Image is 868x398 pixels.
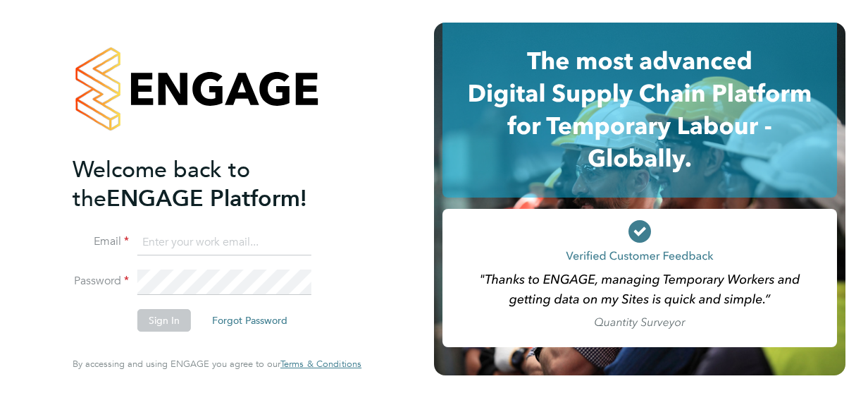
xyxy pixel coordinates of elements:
a: Terms & Conditions [280,358,361,370]
span: Terms & Conditions [280,358,361,370]
button: Forgot Password [201,309,299,332]
label: Password [73,274,129,289]
label: Email [73,234,129,249]
span: By accessing and using ENGAGE you agree to our [73,358,361,370]
span: Welcome back to the [73,156,250,212]
input: Enter your work email... [137,230,311,255]
button: Sign In [137,309,191,332]
h2: ENGAGE Platform! [73,155,347,213]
